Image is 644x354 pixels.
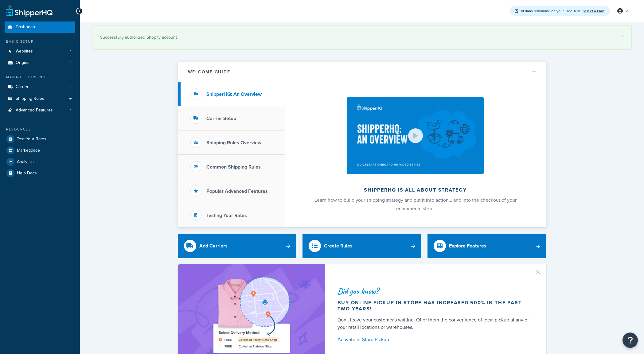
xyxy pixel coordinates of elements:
[5,46,75,57] li: Websites
[16,25,37,30] span: Dashboard
[5,81,75,93] li: Carriers
[5,93,75,104] a: Shipping Rules
[5,57,75,68] a: Origins1
[5,105,75,116] a: Advanced Features1
[206,164,261,170] h3: Common Shipping Rules
[16,60,29,65] span: Origins
[5,21,75,33] a: Dashboard
[206,189,268,194] h3: Popular Advanced Features
[17,159,34,165] span: Analytics
[301,187,530,193] h2: ShipperHQ is all about strategy
[5,168,75,179] a: Help Docs
[16,96,44,101] span: Shipping Rules
[206,91,262,97] h3: ShipperHQ: An Overview
[206,116,236,121] h3: Carrier Setup
[16,49,33,54] span: Websites
[5,105,75,116] li: Advanced Features
[206,140,261,146] h3: Shipping Rules Overview
[5,75,75,80] div: Manage Shipping
[623,333,638,348] button: Open Resource Center
[17,148,40,153] span: Marketplace
[188,70,230,74] h2: Welcome Guide
[449,242,486,250] div: Explore Features
[17,137,46,142] span: Test Your Rates
[5,39,75,44] div: Basic Setup
[70,49,71,54] span: 1
[206,213,247,218] h3: Testing Your Rates
[520,8,533,14] strong: 38 days
[583,8,604,14] a: Select a Plan
[70,60,71,65] span: 1
[338,335,532,344] a: Activate In-Store Pickup
[199,242,228,250] div: Add Carriers
[314,196,517,212] span: Learn how to build your shipping strategy and put it into action… and into the checkout of your e...
[16,84,31,90] span: Carriers
[70,108,71,113] span: 1
[5,57,75,68] li: Origins
[5,127,75,132] div: Resources
[5,156,75,167] a: Analytics
[5,81,75,93] a: Carriers2
[338,316,532,331] div: Don't leave your customer's waiting. Offer them the convenience of local pickup at any of your re...
[5,134,75,145] a: Test Your Rates
[178,62,546,82] button: Welcome Guide
[69,84,71,90] span: 2
[520,8,581,14] span: remaining on your Free Trial
[302,234,421,258] a: Create Rules
[16,108,53,113] span: Advanced Features
[178,234,297,258] a: Add Carriers
[338,300,532,312] div: Buy online pickup in store has increased 500% in the past two years!
[621,33,624,38] a: ×
[427,234,546,258] a: Explore Features
[347,97,484,174] img: ShipperHQ is all about strategy
[100,33,624,42] div: Successfully authorized Shopify account
[324,242,353,250] div: Create Rules
[338,287,532,295] div: Did you know?
[5,145,75,156] a: Marketplace
[17,171,37,176] span: Help Docs
[5,46,75,57] a: Websites1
